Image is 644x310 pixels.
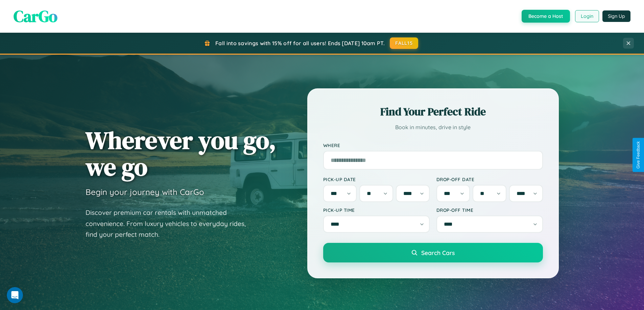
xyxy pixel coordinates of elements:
h2: Find Your Perfect Ride [323,104,543,119]
div: Give Feedback [636,141,641,169]
iframe: Intercom live chat [7,287,23,303]
h3: Begin your journey with CarGo [86,187,204,197]
label: Drop-off Time [436,207,543,213]
button: Search Cars [323,243,543,262]
button: FALL15 [390,37,418,49]
p: Book in minutes, drive in style [323,122,543,132]
button: Login [575,10,599,22]
button: Become a Host [522,10,570,23]
label: Drop-off Date [436,176,543,182]
button: Sign Up [602,10,630,22]
label: Pick-up Date [323,176,430,182]
label: Where [323,142,543,148]
p: Discover premium car rentals with unmatched convenience. From luxury vehicles to everyday rides, ... [86,207,255,240]
span: Fall into savings with 15% off for all users! Ends [DATE] 10am PT. [215,40,385,47]
span: CarGo [14,5,57,27]
span: Search Cars [421,249,455,256]
label: Pick-up Time [323,207,430,213]
h1: Wherever you go, we go [86,127,276,180]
